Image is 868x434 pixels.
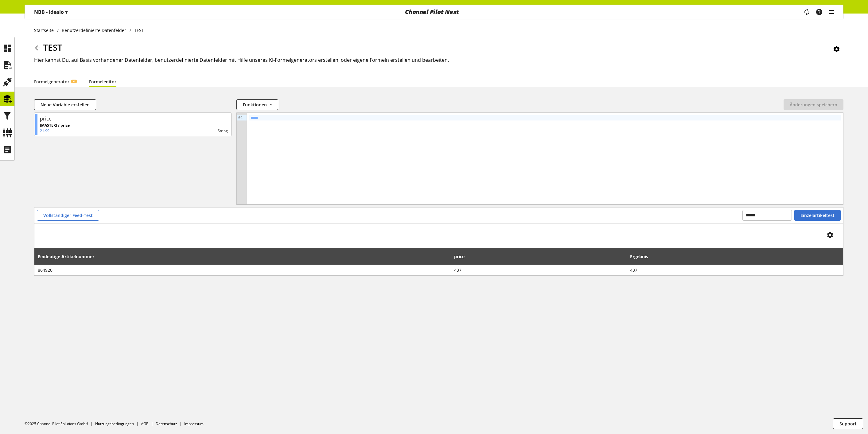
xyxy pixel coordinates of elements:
span: 437 [454,267,624,273]
div: 01 [237,115,244,120]
span: Support [839,420,857,427]
button: Einzelartikeltest [794,210,841,221]
button: Änderungen speichern [784,99,843,110]
a: Startseite [34,27,57,34]
span: Eindeutige Artikelnummer [38,253,94,260]
div: price [40,115,52,122]
div: String [70,128,228,134]
span: ▾ [65,9,68,15]
span: Vollständiger Feed-Test [43,212,93,219]
button: Vollständiger Feed-Test [37,210,99,221]
span: Funktionen [243,101,267,108]
button: Funktionen [236,99,278,110]
p: NBB - Idealo [34,8,68,16]
span: TEST [43,41,62,53]
a: FormelgeneratorKI [34,78,77,85]
span: Ergebnis [630,253,648,260]
a: Benutzerdefinierte Datenfelder [59,27,130,34]
span: Neue Variable erstellen [41,101,90,108]
span: Änderungen speichern [790,101,837,108]
a: Impressum [184,421,204,426]
span: Einzelartikeltest [800,212,835,219]
span: 864920 [38,267,448,273]
span: 437 [630,267,840,273]
h2: Hier kannst Du, auf Basis vorhandener Datenfelder, benutzerdefinierte Datenfelder mit Hilfe unser... [34,56,843,64]
span: price [454,253,465,260]
span: KI [73,80,75,83]
button: Support [833,418,863,429]
nav: main navigation [25,5,843,19]
p: [MASTER] / price [40,123,70,128]
p: 21.99 [40,128,70,134]
a: Datenschutz [156,421,177,426]
a: AGB [141,421,149,426]
li: ©2025 Channel Pilot Solutions GmbH [25,421,95,427]
a: Nutzungsbedingungen [95,421,134,426]
a: Formeleditor [89,78,116,85]
button: Neue Variable erstellen [34,99,96,110]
